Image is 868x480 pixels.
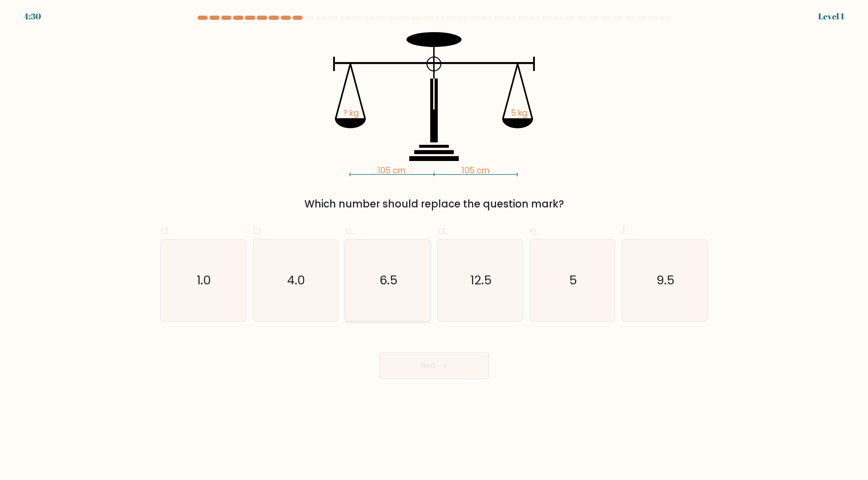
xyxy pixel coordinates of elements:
[380,272,398,289] text: 6.5
[622,222,628,239] span: f.
[470,272,492,289] text: 12.5
[253,222,263,239] span: b.
[165,196,703,212] div: Which number should replace the question mark?
[379,352,489,379] button: Next
[377,165,406,176] tspan: 105 cm
[569,272,577,289] text: 5
[461,165,490,176] tspan: 105 cm
[24,10,41,23] div: 4:30
[343,107,359,119] tspan: ? kg
[345,222,354,239] span: c.
[818,10,844,23] div: Level 1
[197,272,211,289] text: 1.0
[530,222,539,239] span: e.
[287,272,305,289] text: 4.0
[511,107,527,119] tspan: 5 kg
[656,272,675,289] text: 9.5
[160,222,171,239] span: a.
[437,222,448,239] span: d.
